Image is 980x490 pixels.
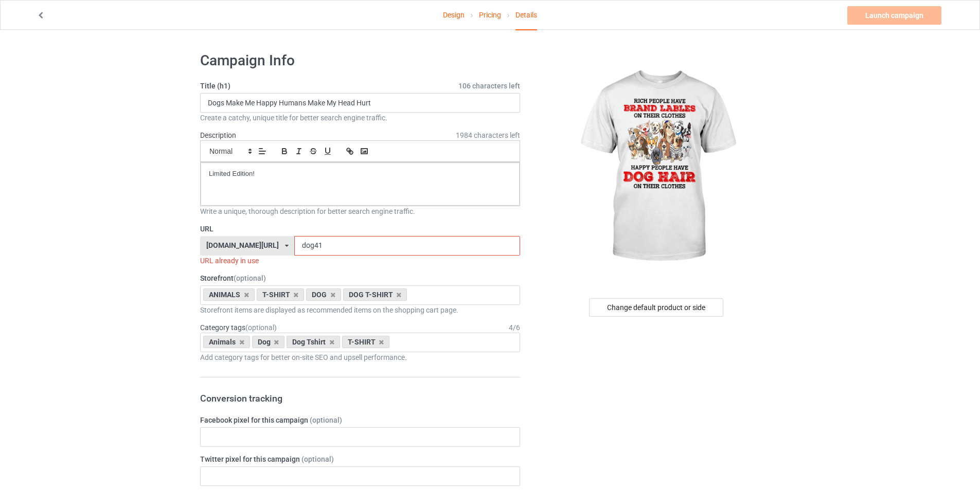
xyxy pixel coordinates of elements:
[287,336,340,348] div: Dog Tshirt
[443,1,465,29] a: Design
[343,288,407,301] div: DOG T-SHIRT
[200,305,520,315] div: Storefront items are displayed as recommended items on the shopping cart page.
[200,51,520,70] h1: Campaign Info
[456,130,520,140] span: 1984 characters left
[310,416,342,424] span: (optional)
[252,336,285,348] div: Dog
[209,169,511,179] p: Limited Edition!
[458,81,520,91] span: 106 characters left
[200,392,520,404] h3: Conversion tracking
[479,1,501,29] a: Pricing
[234,274,266,282] span: (optional)
[200,113,520,123] div: Create a catchy, unique title for better search engine traffic.
[342,336,390,348] div: T-SHIRT
[515,1,537,30] div: Details
[509,322,520,333] div: 4 / 6
[200,256,520,266] div: URL already in use
[200,224,520,234] label: URL
[203,336,250,348] div: Animals
[257,288,305,301] div: T-SHIRT
[200,131,236,139] label: Description
[200,415,520,425] label: Facebook pixel for this campaign
[589,298,723,317] div: Change default product or side
[200,352,520,362] div: Add category tags for better on-site SEO and upsell performance.
[206,242,279,249] div: [DOMAIN_NAME][URL]
[200,454,520,464] label: Twitter pixel for this campaign
[245,323,277,332] span: (optional)
[306,288,341,301] div: DOG
[200,273,520,283] label: Storefront
[301,455,334,463] span: (optional)
[200,322,277,333] label: Category tags
[203,288,255,301] div: ANIMALS
[200,206,520,216] div: Write a unique, thorough description for better search engine traffic.
[200,81,520,91] label: Title (h1)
